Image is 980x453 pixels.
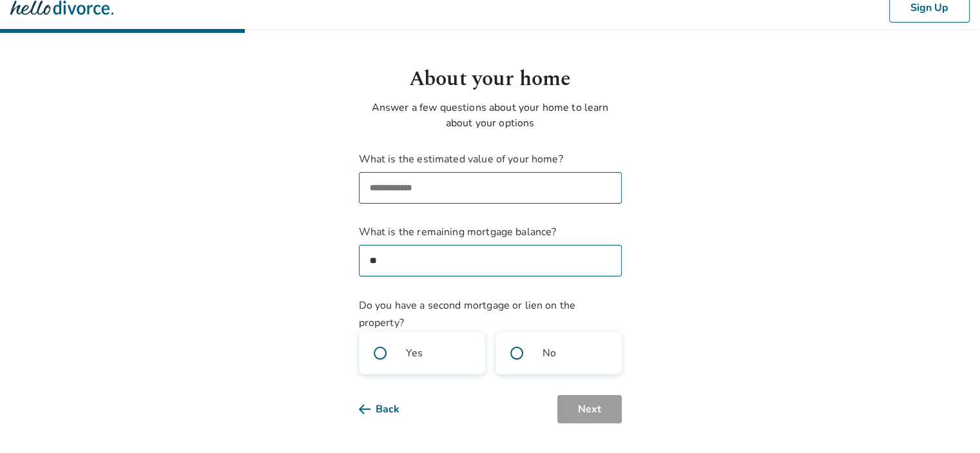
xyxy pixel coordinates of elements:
span: Do you have a second mortgage or lien on the property? [359,298,576,330]
h1: About your home [359,64,622,95]
input: What is the remaining mortgage balance? [359,245,622,276]
span: What is the remaining mortgage balance? [359,224,622,240]
span: What is the estimated value of your home? [359,151,622,167]
p: Answer a few questions about your home to learn about your options [359,100,622,131]
span: Yes [406,345,423,361]
button: Back [359,395,420,423]
iframe: Chat Widget [916,391,980,453]
span: No [543,345,556,361]
button: Next [557,395,622,423]
input: What is the estimated value of your home? [359,172,622,204]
